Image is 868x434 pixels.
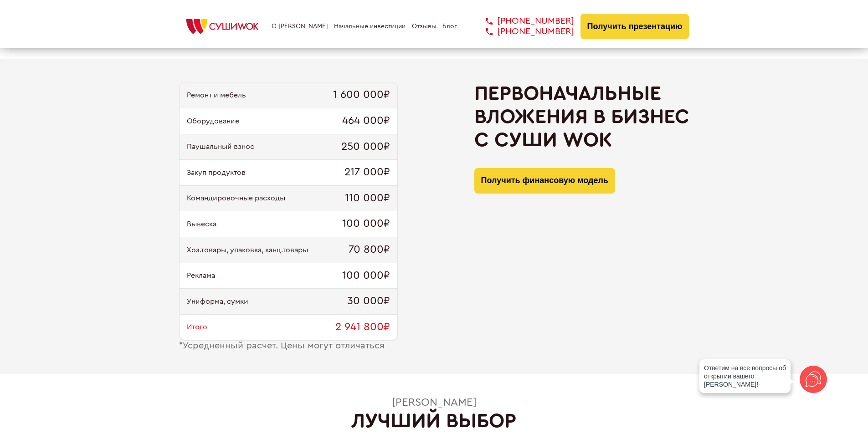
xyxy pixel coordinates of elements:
[187,194,285,202] span: Командировочные расходы
[334,23,406,30] a: Начальные инвестиции
[580,14,689,39] button: Получить презентацию
[347,295,390,308] span: 30 000₽
[699,359,791,393] div: Ответим на все вопросы об открытии вашего [PERSON_NAME]!
[187,220,216,228] span: Вывеска
[187,143,254,151] span: Паушальный взнос
[474,168,615,194] button: Получить финансовую модель
[187,246,308,254] span: Хоз.товары, упаковка, канц.товары
[333,89,390,102] span: 1 600 000₽
[187,117,239,125] span: Оборудование
[335,321,390,334] span: 2 941 800₽
[272,23,328,30] a: О [PERSON_NAME]
[349,244,390,256] span: 70 800₽
[179,341,398,351] div: Усредненный расчет. Цены могут отличаться
[472,16,574,26] a: [PHONE_NUMBER]
[187,271,215,280] span: Реклама
[472,26,574,37] a: [PHONE_NUMBER]
[474,82,689,151] h2: Первоначальные вложения в бизнес с Суши Wok
[187,323,207,331] span: Итого
[341,141,390,153] span: 250 000₽
[342,218,390,230] span: 100 000₽
[344,166,390,179] span: 217 000₽
[345,192,390,205] span: 110 000₽
[342,115,390,128] span: 464 000₽
[412,23,437,30] a: Отзывы
[179,16,266,36] img: СУШИWOK
[187,297,248,306] span: Униформа, сумки
[187,91,246,99] span: Ремонт и мебель
[442,23,457,30] a: Блог
[187,168,246,177] span: Закуп продуктов
[342,270,390,282] span: 100 000₽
